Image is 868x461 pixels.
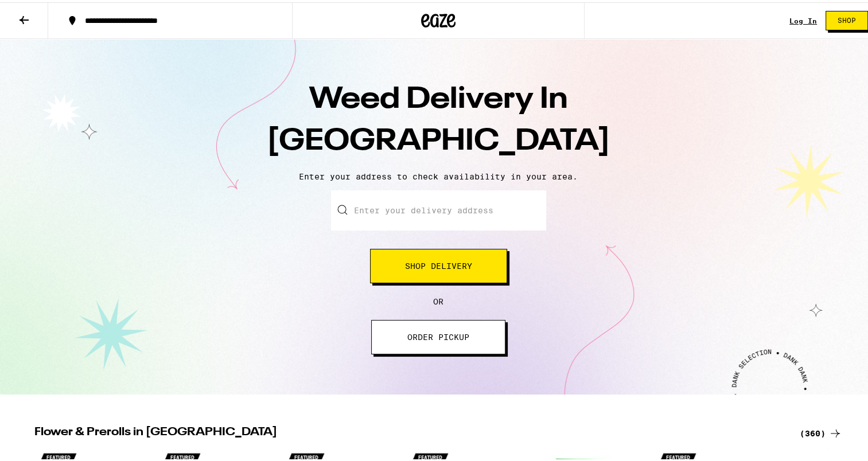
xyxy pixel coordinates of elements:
h1: Weed Delivery In [238,77,639,161]
a: Log In [789,15,817,22]
p: Enter your address to check availability in your area. [11,170,865,179]
span: Shop Delivery [405,260,472,268]
span: ORDER PICKUP [407,331,469,339]
span: [GEOGRAPHIC_DATA] [267,124,610,154]
span: Shop [838,15,856,22]
span: Hi. Need any help? [7,8,83,17]
span: OR [433,295,443,304]
h2: Flower & Prerolls in [GEOGRAPHIC_DATA] [34,424,786,438]
button: Shop [826,9,868,28]
input: Enter your delivery address [331,188,546,228]
button: Shop Delivery [370,247,507,281]
button: ORDER PICKUP [371,318,505,352]
a: (360) [800,424,842,438]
